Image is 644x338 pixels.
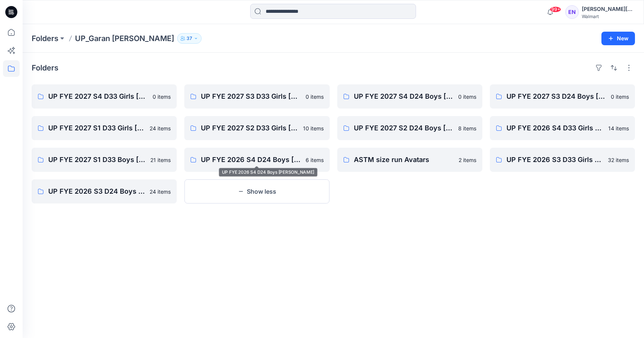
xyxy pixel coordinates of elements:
[458,124,476,132] p: 8 items
[201,91,301,102] p: UP FYE 2027 S3 D33 Girls [PERSON_NAME]
[459,156,476,164] p: 2 items
[201,154,301,165] p: UP FYE 2026 S4 D24 Boys [PERSON_NAME]
[611,93,629,101] p: 0 items
[490,148,635,172] a: UP FYE 2026 S3 D33 Girls [PERSON_NAME]32 items
[337,116,482,140] a: UP FYE 2027 S2 D24 Boys [PERSON_NAME]8 items
[150,188,171,196] p: 24 items
[32,33,58,44] a: Folders
[177,33,202,44] button: 37
[48,91,148,102] p: UP FYE 2027 S4 D33 Girls [PERSON_NAME]
[565,5,579,19] div: EN
[32,63,58,72] h4: Folders
[550,6,561,12] span: 99+
[306,93,324,101] p: 0 items
[48,186,145,197] p: UP FYE 2026 S3 D24 Boys [PERSON_NAME]
[184,116,329,140] a: UP FYE 2027 S2 D33 Girls [PERSON_NAME]10 items
[354,123,454,133] p: UP FYE 2027 S2 D24 Boys [PERSON_NAME]
[506,91,606,102] p: UP FYE 2027 S3 D24 Boys [PERSON_NAME]
[48,123,145,133] p: UP FYE 2027 S1 D33 Girls [PERSON_NAME]
[601,32,635,45] button: New
[582,14,635,19] div: Walmart
[337,148,482,172] a: ASTM size run Avatars2 items
[306,156,324,164] p: 6 items
[354,91,454,102] p: UP FYE 2027 S4 D24 Boys [PERSON_NAME]
[458,93,476,101] p: 0 items
[48,154,146,165] p: UP FYE 2027 S1 D33 Boys [PERSON_NAME]
[354,154,454,165] p: ASTM size run Avatars
[506,154,603,165] p: UP FYE 2026 S3 D33 Girls [PERSON_NAME]
[150,156,171,164] p: 21 items
[582,5,635,14] div: [PERSON_NAME][DATE]
[184,148,329,172] a: UP FYE 2026 S4 D24 Boys [PERSON_NAME]6 items
[506,123,604,133] p: UP FYE 2026 S4 D33 Girls [PERSON_NAME]
[32,116,177,140] a: UP FYE 2027 S1 D33 Girls [PERSON_NAME]24 items
[608,156,629,164] p: 32 items
[201,123,298,133] p: UP FYE 2027 S2 D33 Girls [PERSON_NAME]
[490,84,635,109] a: UP FYE 2027 S3 D24 Boys [PERSON_NAME]0 items
[150,124,171,132] p: 24 items
[490,116,635,140] a: UP FYE 2026 S4 D33 Girls [PERSON_NAME]14 items
[32,84,177,109] a: UP FYE 2027 S4 D33 Girls [PERSON_NAME]0 items
[337,84,482,109] a: UP FYE 2027 S4 D24 Boys [PERSON_NAME]0 items
[32,179,177,203] a: UP FYE 2026 S3 D24 Boys [PERSON_NAME]24 items
[184,84,329,109] a: UP FYE 2027 S3 D33 Girls [PERSON_NAME]0 items
[184,179,329,203] button: Show less
[32,148,177,172] a: UP FYE 2027 S1 D33 Boys [PERSON_NAME]21 items
[153,93,171,101] p: 0 items
[303,124,324,132] p: 10 items
[608,124,629,132] p: 14 items
[75,33,174,44] p: UP_Garan [PERSON_NAME]
[187,34,192,43] p: 37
